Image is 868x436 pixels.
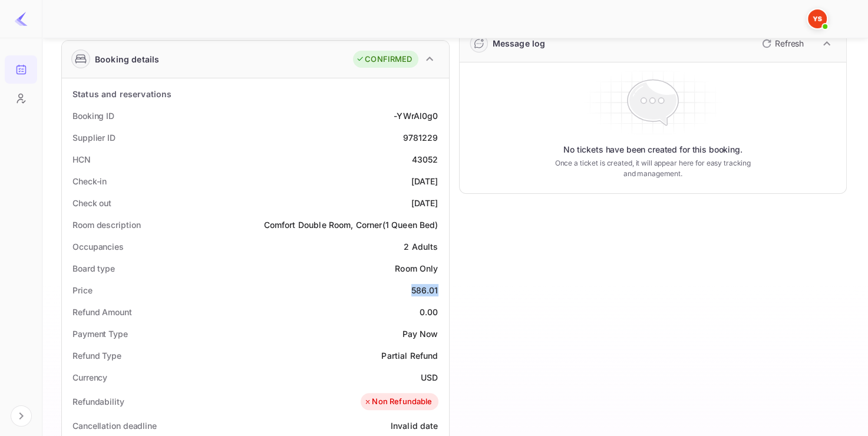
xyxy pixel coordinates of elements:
[5,55,37,82] a: Bookings
[72,175,107,187] div: Check-in
[381,349,438,362] div: Partial Refund
[808,9,827,28] img: Yandex Support
[411,284,438,296] div: 586.01
[395,262,438,275] div: Room Only
[72,395,124,408] div: Refundability
[72,262,115,275] div: Board type
[72,371,107,384] div: Currency
[563,144,742,156] p: No tickets have been created for this booking.
[404,240,438,253] div: 2 Adults
[493,37,546,49] div: Message log
[72,219,140,231] div: Room description
[72,420,157,432] div: Cancellation deadline
[549,158,757,179] p: Once a ticket is created, it will appear here for easy tracking and management.
[356,54,412,65] div: CONFIRMED
[364,396,432,408] div: Non Refundable
[72,349,121,362] div: Refund Type
[402,328,438,340] div: Pay Now
[72,284,93,296] div: Price
[5,84,37,111] a: Customers
[72,197,111,209] div: Check out
[14,12,28,26] img: LiteAPI
[11,405,32,427] button: Expand navigation
[412,153,438,166] div: 43052
[402,131,438,144] div: 9781229
[95,53,159,65] div: Booking details
[72,131,115,144] div: Supplier ID
[72,306,132,318] div: Refund Amount
[394,110,438,122] div: -YWrAl0g0
[264,219,438,231] div: Comfort Double Room, Corner(1 Queen Bed)
[72,153,91,166] div: HCN
[72,110,114,122] div: Booking ID
[72,240,124,253] div: Occupancies
[775,37,804,49] p: Refresh
[72,88,171,100] div: Status and reservations
[72,328,128,340] div: Payment Type
[411,197,438,209] div: [DATE]
[420,306,438,318] div: 0.00
[411,175,438,187] div: [DATE]
[755,34,808,53] button: Refresh
[421,371,438,384] div: USD
[391,420,438,432] div: Invalid date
